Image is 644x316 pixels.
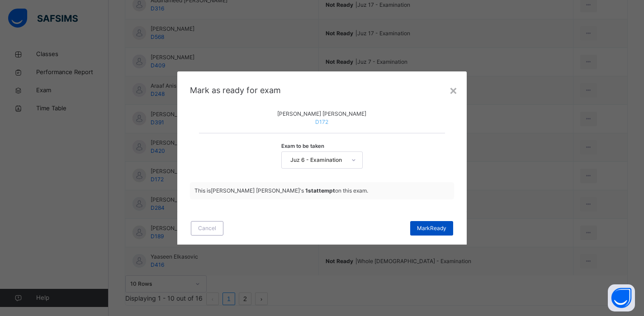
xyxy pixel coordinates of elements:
[305,187,335,194] b: 1st attempt
[194,187,368,194] span: This is [PERSON_NAME] [PERSON_NAME] 's on this exam.
[190,85,281,95] span: Mark as ready for exam
[449,80,458,99] div: ×
[417,224,446,232] span: Mark Ready
[286,156,346,164] div: Juz 6 - Examination
[199,118,445,126] span: D172
[198,224,216,232] span: Cancel
[281,142,324,150] span: Exam to be taken
[199,110,445,118] span: [PERSON_NAME] [PERSON_NAME]
[608,284,635,311] button: Open asap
